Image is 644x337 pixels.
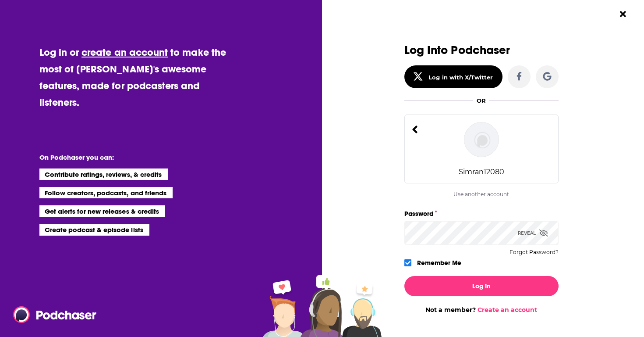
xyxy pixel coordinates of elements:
div: OR [477,97,486,104]
a: Create an account [478,306,537,314]
div: Log in with X/Twitter [428,74,493,81]
label: Password [404,208,559,219]
li: Create podcast & episode lists [39,224,149,235]
h3: Log Into Podchaser [404,44,559,57]
label: Remember Me [417,257,461,269]
li: Follow creators, podcasts, and friends [39,187,173,198]
a: create an account [81,46,168,58]
li: On Podchaser you can: [39,153,215,161]
button: Forgot Password? [510,249,559,255]
a: Podchaser - Follow, Share and Rate Podcasts [13,306,90,323]
button: Close Button [615,6,631,22]
div: Use another account [404,191,559,197]
li: Contribute ratings, reviews, & credits [39,168,168,180]
div: Reveal [518,221,548,245]
div: Not a member? [404,306,559,314]
button: Log In [404,276,559,296]
div: Simran12080 [459,168,504,176]
button: Log in with X/Twitter [404,65,502,88]
img: Simran12080 [464,122,499,157]
li: Get alerts for new releases & credits [39,205,165,217]
img: Podchaser - Follow, Share and Rate Podcasts [13,306,97,323]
